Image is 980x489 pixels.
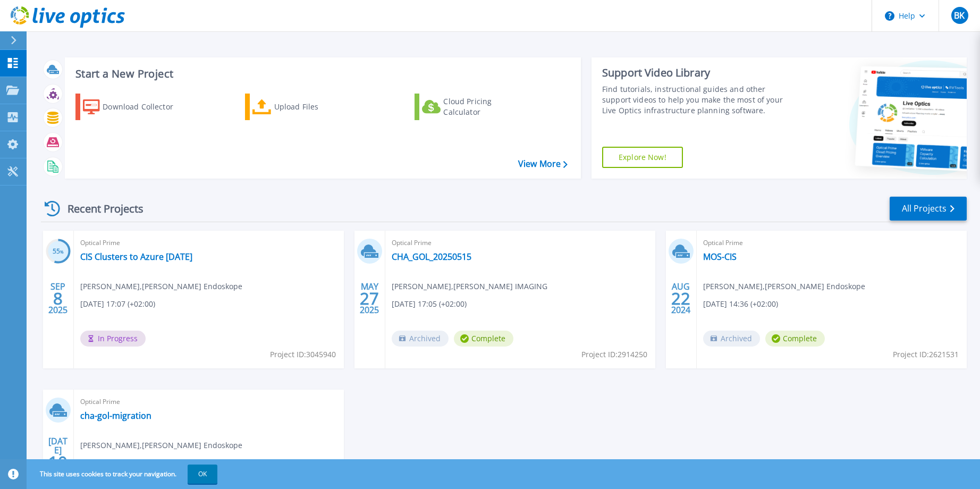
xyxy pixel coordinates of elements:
[80,298,155,310] span: [DATE] 17:07 (+02:00)
[392,281,547,292] span: [PERSON_NAME] , [PERSON_NAME] IMAGING
[671,294,690,303] span: 22
[518,159,568,169] a: View More
[359,279,379,318] div: MAY 2025
[188,465,217,484] button: OK
[890,197,967,221] a: All Projects
[75,68,567,80] h3: Start a New Project
[80,281,242,292] span: [PERSON_NAME] , [PERSON_NAME] Endoskope
[245,94,364,120] a: Upload Files
[671,279,691,318] div: AUG 2024
[46,246,71,258] h3: 55
[392,251,471,262] a: CHA_GOL_20250515
[60,249,64,255] span: %
[80,331,146,347] span: In Progress
[703,237,960,249] span: Optical Prime
[360,294,379,303] span: 27
[392,298,467,310] span: [DATE] 17:05 (+02:00)
[53,294,63,303] span: 8
[703,298,778,310] span: [DATE] 14:36 (+02:00)
[75,94,194,120] a: Download Collector
[703,281,865,292] span: [PERSON_NAME] , [PERSON_NAME] Endoskope
[80,440,242,451] span: [PERSON_NAME] , [PERSON_NAME] Endoskope
[602,147,683,168] a: Explore Now!
[954,11,965,20] span: BK
[602,84,793,116] div: Find tutorials, instructional guides and other support videos to help you make the most of your L...
[41,196,158,222] div: Recent Projects
[581,349,647,360] span: Project ID: 2914250
[80,410,151,421] a: cha-gol-migration
[454,331,513,347] span: Complete
[80,251,192,262] a: CIS Clusters to Azure [DATE]
[274,96,359,117] div: Upload Files
[703,331,760,347] span: Archived
[703,251,737,262] a: MOS-CIS
[48,279,68,318] div: SEP 2025
[29,465,217,484] span: This site uses cookies to track your navigation.
[602,66,793,80] div: Support Video Library
[48,458,67,467] span: 10
[765,331,825,347] span: Complete
[392,331,449,347] span: Archived
[48,438,68,477] div: [DATE] 2024
[270,349,336,360] span: Project ID: 3045940
[392,237,649,249] span: Optical Prime
[893,349,959,360] span: Project ID: 2621531
[443,96,528,117] div: Cloud Pricing Calculator
[103,96,188,117] div: Download Collector
[80,396,337,408] span: Optical Prime
[80,457,155,469] span: [DATE] 14:49 (+02:00)
[415,94,533,120] a: Cloud Pricing Calculator
[80,237,337,249] span: Optical Prime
